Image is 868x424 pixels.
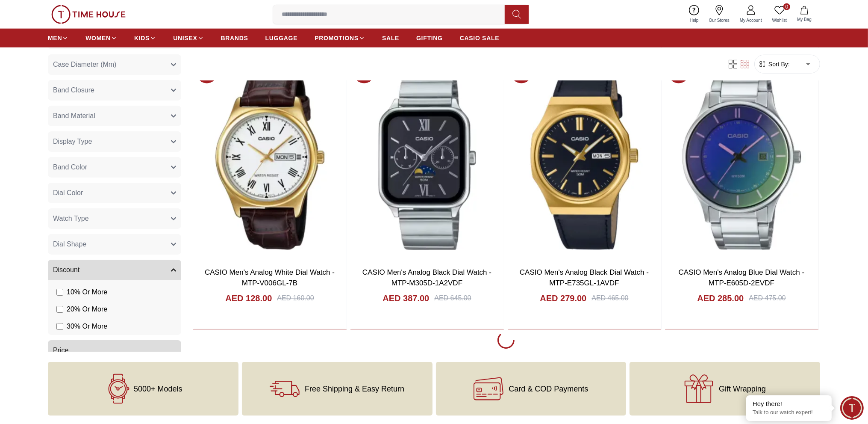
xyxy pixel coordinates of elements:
span: Our Stores [706,17,733,24]
a: BRANDS [221,30,248,46]
span: Help [686,17,702,24]
span: KIDS [134,34,150,42]
button: Price [48,340,181,361]
a: PROMOTIONS [315,30,365,46]
button: Band Closure [48,80,181,101]
img: CASIO Men's Analog Black Dial Watch - MTP-M305D-1A2VDF [350,59,504,260]
span: Free Shipping & Easy Return [305,385,404,393]
span: Wishlist [769,17,790,24]
input: 10% Or More [56,289,63,296]
button: Band Color [48,157,181,178]
span: Display Type [53,136,92,147]
a: MEN [48,30,68,46]
span: UNISEX [173,34,197,42]
button: Case Diameter (Mm) [48,54,181,75]
span: 10 % Or More [67,287,107,297]
span: Card & COD Payments [509,385,588,393]
button: Dial Shape [48,234,181,255]
input: 20% Or More [56,306,63,313]
button: Band Material [48,106,181,126]
span: LUGGAGE [265,34,298,42]
span: BRANDS [221,34,248,42]
span: 5000+ Models [134,385,182,393]
span: Price [53,345,68,356]
a: Help [685,3,704,25]
img: CASIO Men's Analog White Dial Watch - MTP-V006GL-7B [193,59,347,260]
span: SALE [382,34,399,42]
span: My Account [736,17,765,24]
span: MEN [48,34,62,42]
span: Discount [53,265,79,275]
span: GIFTING [416,34,443,42]
div: AED 160.00 [277,293,314,303]
span: Band Closure [53,85,94,95]
a: CASIO Men's Analog Blue Dial Watch - MTP-E605D-2EVDF [679,268,805,288]
a: UNISEX [173,30,203,46]
span: My Bag [794,16,815,23]
a: Our Stores [704,3,735,25]
button: Discount [48,260,181,280]
button: Display Type [48,131,181,152]
span: Sort By: [767,60,790,68]
h4: AED 279.00 [540,292,586,304]
a: GIFTING [416,30,443,46]
span: 0 [783,3,790,10]
div: Hey there! [753,400,825,408]
h4: AED 285.00 [697,292,744,304]
input: 30% Or More [56,323,63,330]
div: AED 645.00 [434,293,471,303]
span: Dial Shape [53,239,86,249]
img: ... [51,5,126,24]
h4: AED 128.00 [225,292,272,304]
button: Watch Type [48,208,181,229]
span: Band Color [53,162,87,172]
div: AED 465.00 [591,293,628,303]
img: CASIO Men's Analog Blue Dial Watch - MTP-E605D-2EVDF [665,59,818,260]
p: Talk to our watch expert! [753,409,825,416]
a: WOMEN [85,30,117,46]
a: CASIO Men's Analog Black Dial Watch - MTP-E735GL-1AVDF [520,268,649,288]
span: PROMOTIONS [315,34,359,42]
a: CASIO SALE [460,30,500,46]
span: Band Material [53,111,95,121]
span: Case Diameter (Mm) [53,59,116,70]
span: Gift Wrapping [719,385,766,393]
span: 30 % Or More [67,321,107,332]
a: CASIO Men's Analog Black Dial Watch - MTP-M305D-1A2VDF [362,268,491,288]
span: 20 % Or More [67,304,107,314]
a: SALE [382,30,399,46]
a: LUGGAGE [265,30,298,46]
span: Dial Color [53,188,83,198]
div: AED 475.00 [749,293,786,303]
span: WOMEN [85,34,111,42]
button: My Bag [792,4,817,24]
span: CASIO SALE [460,34,500,42]
a: KIDS [134,30,156,46]
a: CASIO Men's Analog White Dial Watch - MTP-V006GL-7B [205,268,335,288]
h4: AED 387.00 [383,292,429,304]
span: Watch Type [53,213,89,224]
img: CASIO Men's Analog Black Dial Watch - MTP-E735GL-1AVDF [508,59,661,260]
button: Sort By: [758,60,790,68]
button: Dial Color [48,183,181,203]
a: 0Wishlist [767,3,792,25]
div: Chat Widget [840,396,864,420]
